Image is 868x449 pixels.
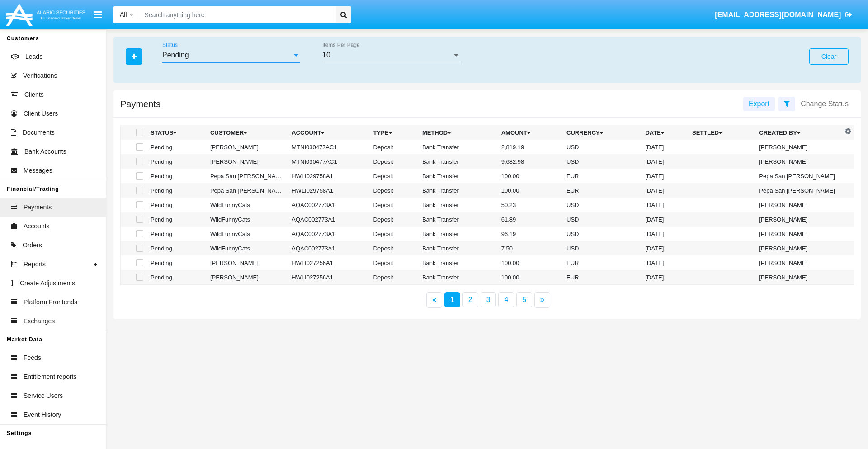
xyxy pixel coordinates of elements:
span: Bank Accounts [24,147,66,156]
td: USD [563,154,642,169]
td: [PERSON_NAME] [755,241,842,255]
td: Deposit [370,270,419,285]
span: Service Users [24,391,63,401]
td: Deposit [370,212,419,227]
th: Created By [755,125,842,140]
td: [PERSON_NAME] [755,140,842,154]
a: 1 [444,292,460,307]
td: EUR [563,255,642,270]
th: Date [642,125,689,140]
td: [PERSON_NAME] [207,140,288,154]
td: USD [563,140,642,154]
td: Pending [147,140,207,154]
td: AQAC002773A1 [288,198,369,212]
td: Deposit [370,227,419,241]
td: [PERSON_NAME] [755,227,842,241]
td: 100.00 [498,169,563,183]
td: [PERSON_NAME] [207,255,288,270]
td: USD [563,241,642,255]
span: 10 [322,51,330,59]
th: Amount [498,125,563,140]
td: [PERSON_NAME] [207,270,288,285]
td: Bank Transfer [419,212,498,227]
h5: Payments [120,100,160,108]
td: Deposit [370,169,419,183]
td: Pending [147,169,207,183]
td: Pending [147,270,207,285]
span: Entitlement reports [24,372,77,382]
span: Create Adjustments [20,279,75,288]
td: USD [563,227,642,241]
td: EUR [563,183,642,198]
td: Deposit [370,198,419,212]
a: [EMAIL_ADDRESS][DOMAIN_NAME] [711,2,857,28]
th: Method [419,125,498,140]
td: [PERSON_NAME] [755,255,842,270]
span: Payments [24,203,52,212]
td: 100.00 [498,255,563,270]
a: 3 [481,292,496,307]
td: Pending [147,212,207,227]
span: Documents [23,128,55,137]
td: [DATE] [642,140,689,154]
span: Accounts [24,222,50,231]
span: [EMAIL_ADDRESS][DOMAIN_NAME] [715,11,841,19]
td: Pepa San [PERSON_NAME] [207,169,288,183]
td: 100.00 [498,270,563,285]
td: Pepa San [PERSON_NAME] [207,183,288,198]
td: 96.19 [498,227,563,241]
td: [DATE] [642,241,689,255]
span: Leads [25,52,42,61]
span: All [120,11,127,18]
td: [DATE] [642,198,689,212]
a: 5 [516,292,532,307]
button: Change Status [795,97,854,111]
input: Search [140,6,333,23]
td: Deposit [370,241,419,255]
td: Bank Transfer [419,183,498,198]
span: Messages [24,166,52,175]
td: Pending [147,198,207,212]
td: MTNI030477AC1 [288,140,369,154]
td: Deposit [370,183,419,198]
th: Type [370,125,419,140]
td: [PERSON_NAME] [755,198,842,212]
td: AQAC002773A1 [288,227,369,241]
td: [DATE] [642,154,689,169]
td: USD [563,198,642,212]
td: [DATE] [642,227,689,241]
td: 100.00 [498,183,563,198]
td: 50.23 [498,198,563,212]
td: Bank Transfer [419,169,498,183]
span: Orders [23,241,42,250]
td: Bank Transfer [419,255,498,270]
td: WildFunnyCats [207,227,288,241]
td: Deposit [370,140,419,154]
span: Event History [24,410,61,420]
td: Bank Transfer [419,140,498,154]
th: Settled [689,125,755,140]
td: Pepa San [PERSON_NAME] [755,169,842,183]
span: Verifications [23,71,57,80]
span: Client Users [24,109,58,118]
td: Deposit [370,255,419,270]
button: Clear [809,48,849,65]
th: Account [288,125,369,140]
th: Currency [563,125,642,140]
th: Customer [207,125,288,140]
span: Pending [162,51,189,59]
td: [PERSON_NAME] [207,154,288,169]
span: Clients [24,90,44,99]
td: Pending [147,183,207,198]
td: Pepa San [PERSON_NAME] [755,183,842,198]
td: [DATE] [642,169,689,183]
td: [DATE] [642,212,689,227]
td: 2,819.19 [498,140,563,154]
td: WildFunnyCats [207,241,288,255]
td: AQAC002773A1 [288,241,369,255]
td: Pending [147,255,207,270]
td: 61.89 [498,212,563,227]
span: Exchanges [24,317,55,326]
th: Status [147,125,207,140]
td: AQAC002773A1 [288,212,369,227]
